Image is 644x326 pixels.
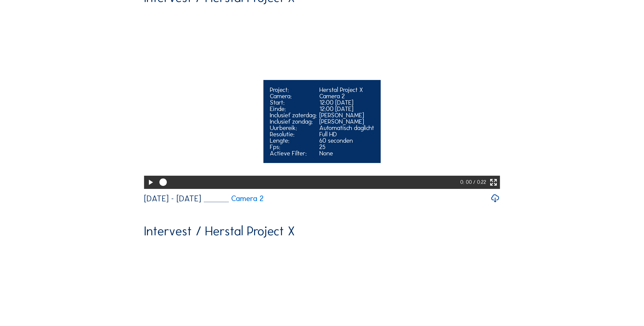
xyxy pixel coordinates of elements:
div: Actieve Filter: [270,150,317,156]
div: Automatisch daglicht [319,125,374,131]
div: Inclusief zaterdag: [270,112,317,118]
div: 12:00 [DATE] [319,106,374,112]
div: None [319,150,374,156]
div: Einde: [270,106,317,112]
div: [PERSON_NAME] [319,112,374,118]
div: 25 [319,144,374,150]
div: Start: [270,99,317,106]
div: Camera 2 [319,93,374,99]
video: Your browser does not support the video tag. [144,10,500,188]
div: 60 seconden [319,137,374,144]
div: Fps: [270,144,317,150]
div: [DATE] - [DATE] [144,194,201,203]
div: Herstal Project X [319,87,374,93]
div: Intervest / Herstal Project X [144,225,295,237]
div: Full HD [319,131,374,137]
div: / 0:22 [473,176,486,189]
div: [PERSON_NAME] [319,118,374,125]
div: 12:00 [DATE] [319,99,374,106]
div: Inclusief zondag: [270,118,317,125]
div: Lengte: [270,137,317,144]
div: Camera: [270,93,317,99]
div: Resolutie: [270,131,317,137]
div: Project: [270,87,317,93]
div: 0: 00 [460,176,473,189]
a: Camera 2 [204,195,263,202]
div: Uurbereik: [270,125,317,131]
